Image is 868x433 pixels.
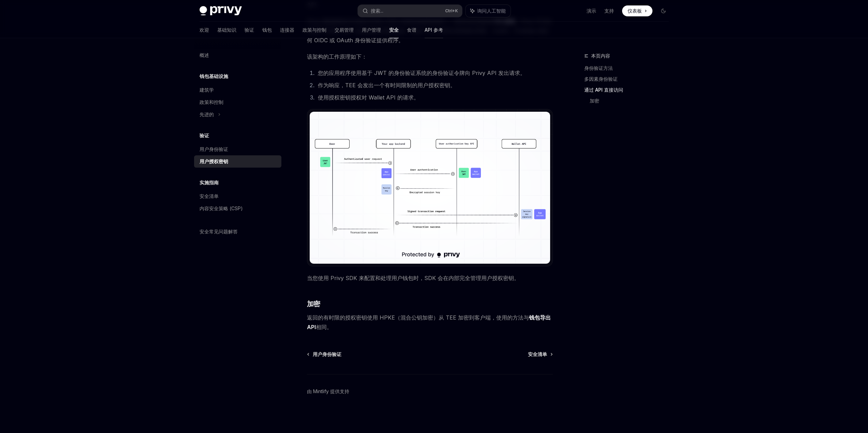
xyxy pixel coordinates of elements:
a: 政策与控制 [303,22,326,38]
font: 该架构的工作原理如下： [307,53,367,60]
font: API 参考 [425,27,443,33]
a: 概述 [194,49,281,61]
a: 政策和控制 [194,96,281,108]
img: 服务器端用户授权密钥 [310,112,550,264]
a: 交易管理 [335,22,354,38]
font: 钱包 [262,27,272,33]
a: 用户授权密钥 [194,155,281,168]
font: 用户管理 [362,27,381,33]
font: 加密 [590,98,599,104]
a: API 参考 [425,22,443,38]
a: 加密 [590,95,674,106]
a: 用户身份验证 [308,351,341,358]
font: 演示 [587,8,596,14]
button: 询问人工智能 [466,5,511,17]
font: 交易管理 [335,27,354,33]
button: 切换暗模式 [658,5,669,16]
font: 验证 [245,27,254,33]
font: 建筑学 [200,87,214,93]
a: 连接器 [280,22,294,38]
font: 相同。 [316,324,332,330]
font: 通过 API 直接访问 [584,87,623,93]
font: Ctrl [445,8,452,13]
font: 欢迎 [200,27,209,33]
img: 深色标志 [200,6,242,16]
a: 由 Mintlify 提供支持 [307,388,349,395]
font: 安全清单 [528,351,547,357]
a: 仪表板 [622,5,652,16]
a: 用户身份验证 [194,143,281,155]
a: 支持 [604,7,614,14]
font: 加密 [307,300,320,308]
font: 安全 [389,27,399,33]
font: 当您使用 Privy SDK 来配置和处理用户钱包时，SDK 会在内部完全管理用户授权密钥。 [307,275,519,281]
font: 用户身份验证 [200,146,228,152]
font: 返回的有时限的授权密钥使用 HPKE（混合公钥加密）从 TEE 加密到客户端，使用的方法与 [307,314,529,321]
font: 政策与控制 [303,27,326,33]
font: 用户身份验证 [313,351,341,357]
a: 欢迎 [200,22,209,38]
font: 内容安全策略 (CSP) [200,205,243,211]
font: 验证 [200,133,209,138]
a: 内容安全策略 (CSP) [194,202,281,215]
font: 实施指南 [200,180,219,185]
button: 搜索...Ctrl+K [358,5,462,17]
font: 使用授权密钥授权对 Wallet API 的请求。 [318,94,419,101]
font: 先进的 [200,111,214,117]
a: 钱包 [262,22,272,38]
font: 作为响应，TEE 会发出一个有时间限制的用户授权密钥。 [318,82,456,89]
font: 身份验证方法 [584,65,613,71]
font: 食谱 [407,27,416,33]
font: 概述 [200,52,209,58]
font: 搜索... [371,8,383,14]
a: 基础知识 [217,22,236,38]
a: 通过 API 直接访问 [584,84,674,95]
font: 政策和控制 [200,99,223,105]
font: +K [452,8,458,13]
font: 连接器 [280,27,294,33]
font: 多因素身份验证 [584,76,618,82]
a: 食谱 [407,22,416,38]
a: 演示 [587,7,596,14]
a: 用户管理 [362,22,381,38]
font: 基础知识 [217,27,236,33]
font: 由 Mintlify 提供支持 [307,388,349,394]
a: 建筑学 [194,84,281,96]
a: 多因素身份验证 [584,74,674,84]
a: 安全 [389,22,399,38]
font: 支持 [604,8,614,14]
font: 您的应用程序使用基于 JWT 的身份验证系统的身份验证令牌向 Privy API 发出请求。 [318,69,526,76]
font: 钱包基础设施 [200,73,228,79]
font: 询问人工智能 [477,8,506,14]
font: 安全常见问题解答 [200,229,238,234]
font: 安全清单 [200,193,219,199]
a: 身份验证方法 [584,63,674,74]
font: 本页内容 [591,53,610,59]
font: 用户授权密钥 [200,158,228,164]
a: 安全常见问题解答 [194,226,281,238]
a: 安全清单 [528,351,552,358]
font: 仪表板 [628,8,642,14]
a: 验证 [245,22,254,38]
a: 安全清单 [194,190,281,202]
